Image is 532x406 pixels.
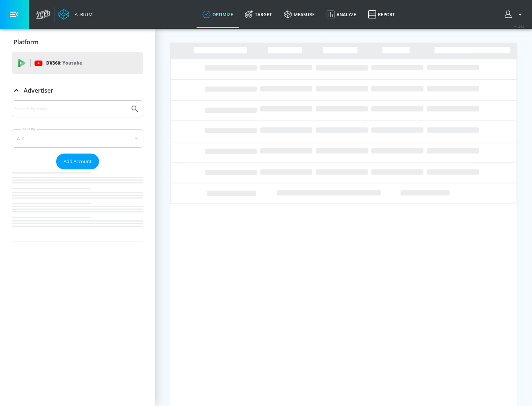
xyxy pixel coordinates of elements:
p: Advertiser [24,86,53,94]
a: measure [278,1,321,28]
button: Add Account [56,154,99,169]
input: Search by name [15,104,127,114]
div: Atrium [72,11,93,18]
div: Advertiser [12,100,143,241]
div: Platform [12,32,143,52]
p: Platform [14,38,38,46]
p: DV360: [46,59,82,67]
span: Add Account [64,157,92,166]
a: Atrium [58,9,93,20]
div: A-Z [12,129,143,148]
label: Sort By [21,127,37,131]
a: Report [362,1,401,28]
div: Advertiser [12,80,143,101]
div: DV360: Youtube [12,52,143,74]
a: Target [239,1,278,28]
a: Analyze [321,1,362,28]
span: v 4.24.0 [514,24,525,28]
nav: list of Advertiser [12,169,143,241]
p: Youtube [62,59,82,67]
a: optimize [197,1,239,28]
